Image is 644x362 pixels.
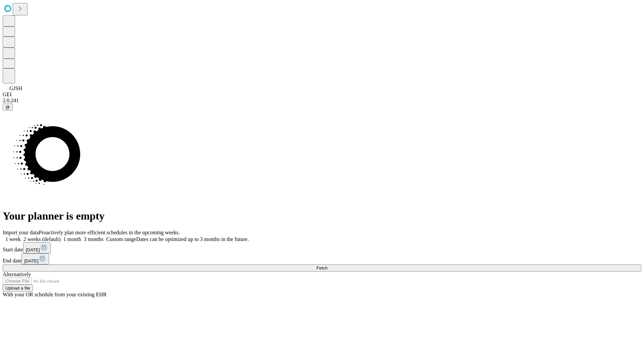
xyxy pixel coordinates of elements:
div: GEI [3,92,641,98]
span: @ [5,105,10,110]
span: Dates can be optimized up to 3 months in the future. [136,236,249,242]
span: GJSH [9,85,22,91]
span: 2 weeks (default) [23,236,61,242]
div: 2.0.241 [3,98,641,104]
button: Fetch [3,264,641,271]
button: [DATE] [21,253,49,264]
span: 1 week [5,236,21,242]
div: Start date [3,242,641,253]
h1: Your planner is empty [3,210,641,222]
span: With your OR schedule from your existing EHR [3,292,107,297]
span: [DATE] [24,258,38,263]
div: End date [3,253,641,264]
span: Fetch [316,265,327,270]
span: Proactively plan more efficient schedules in the upcoming weeks. [39,230,180,235]
button: [DATE] [23,242,51,253]
span: Custom range [106,236,136,242]
button: @ [3,104,13,111]
button: Upload a file [3,285,33,292]
span: [DATE] [26,247,40,252]
span: 1 month [63,236,81,242]
span: Import your data [3,230,39,235]
span: 3 months [84,236,104,242]
span: Alternatively [3,271,31,277]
